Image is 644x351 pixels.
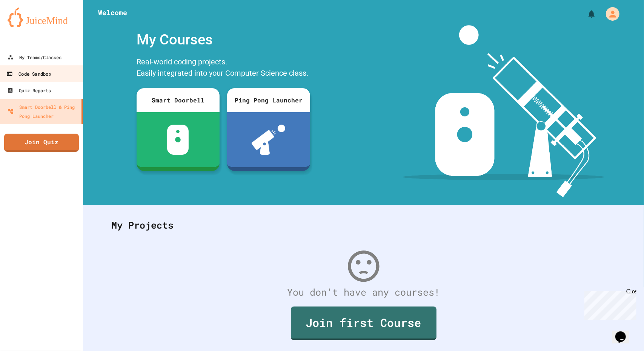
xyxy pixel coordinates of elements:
[291,307,437,340] a: Join first Course
[7,86,51,95] div: Quiz Reports
[227,88,310,112] div: Ping Pong Launcher
[403,25,605,197] img: banner-image-my-projects.png
[8,53,61,62] div: My Teams/Classes
[612,321,636,343] iframe: chat widget
[4,134,79,152] a: Join Quiz
[598,5,621,23] div: My Account
[167,125,189,155] img: sdb-white.svg
[6,69,51,79] div: Code Sandbox
[133,54,314,82] div: Real-world coding projects. Easily integrated into your Computer Science class.
[104,285,623,299] div: You don't have any courses!
[3,3,52,48] div: Chat with us now!Close
[581,288,636,320] iframe: chat widget
[104,211,623,240] div: My Projects
[137,88,220,112] div: Smart Doorbell
[8,102,78,121] div: Smart Doorbell & Ping Pong Launcher
[133,25,314,54] div: My Courses
[252,125,285,155] img: ppl-with-ball.png
[8,8,75,27] img: logo-orange.svg
[573,8,598,20] div: My Notifications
